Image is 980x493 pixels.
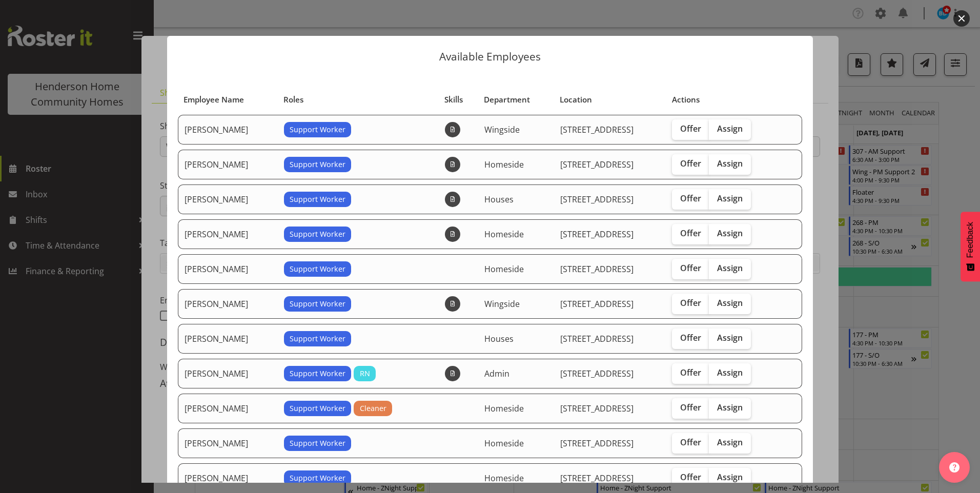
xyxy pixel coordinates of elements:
[680,193,701,203] span: Offer
[360,368,370,379] span: RN
[484,368,509,379] span: Admin
[560,194,634,205] span: [STREET_ADDRESS]
[290,298,345,310] span: Support Worker
[949,462,959,473] img: help-xxl-2.png
[178,184,278,214] td: [PERSON_NAME]
[484,124,520,135] span: Wingside
[560,473,634,484] span: [STREET_ADDRESS]
[680,333,701,343] span: Offer
[283,94,303,106] span: Roles
[717,437,743,447] span: Assign
[290,229,345,240] span: Support Worker
[178,115,278,145] td: [PERSON_NAME]
[717,193,743,203] span: Assign
[178,254,278,284] td: [PERSON_NAME]
[680,437,701,447] span: Offer
[680,124,701,134] span: Offer
[178,289,278,319] td: [PERSON_NAME]
[717,263,743,273] span: Assign
[183,94,244,106] span: Employee Name
[484,438,524,449] span: Homeside
[966,222,975,258] span: Feedback
[717,333,743,343] span: Assign
[560,263,634,275] span: [STREET_ADDRESS]
[560,438,634,449] span: [STREET_ADDRESS]
[484,94,530,106] span: Department
[484,159,524,170] span: Homeside
[680,228,701,238] span: Offer
[717,367,743,378] span: Assign
[484,473,524,484] span: Homeside
[177,51,803,62] p: Available Employees
[560,333,634,344] span: [STREET_ADDRESS]
[290,159,345,170] span: Support Worker
[560,403,634,414] span: [STREET_ADDRESS]
[717,298,743,308] span: Assign
[290,368,345,379] span: Support Worker
[680,298,701,308] span: Offer
[290,194,345,205] span: Support Worker
[484,263,524,275] span: Homeside
[290,438,345,449] span: Support Worker
[717,228,743,238] span: Assign
[672,94,700,106] span: Actions
[178,394,278,423] td: [PERSON_NAME]
[560,229,634,240] span: [STREET_ADDRESS]
[290,263,345,275] span: Support Worker
[178,150,278,179] td: [PERSON_NAME]
[484,194,514,205] span: Houses
[560,124,634,135] span: [STREET_ADDRESS]
[290,473,345,484] span: Support Worker
[560,368,634,379] span: [STREET_ADDRESS]
[178,359,278,388] td: [PERSON_NAME]
[360,403,386,414] span: Cleaner
[290,124,345,135] span: Support Worker
[444,94,463,106] span: Skills
[290,403,345,414] span: Support Worker
[178,324,278,354] td: [PERSON_NAME]
[680,263,701,273] span: Offer
[680,367,701,378] span: Offer
[484,298,520,310] span: Wingside
[680,158,701,169] span: Offer
[178,463,278,493] td: [PERSON_NAME]
[717,124,743,134] span: Assign
[178,219,278,249] td: [PERSON_NAME]
[178,428,278,458] td: [PERSON_NAME]
[717,402,743,413] span: Assign
[560,298,634,310] span: [STREET_ADDRESS]
[560,159,634,170] span: [STREET_ADDRESS]
[484,403,524,414] span: Homeside
[717,472,743,482] span: Assign
[290,333,345,344] span: Support Worker
[680,472,701,482] span: Offer
[560,94,592,106] span: Location
[717,158,743,169] span: Assign
[484,229,524,240] span: Homeside
[484,333,514,344] span: Houses
[680,402,701,413] span: Offer
[961,212,980,281] button: Feedback - Show survey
